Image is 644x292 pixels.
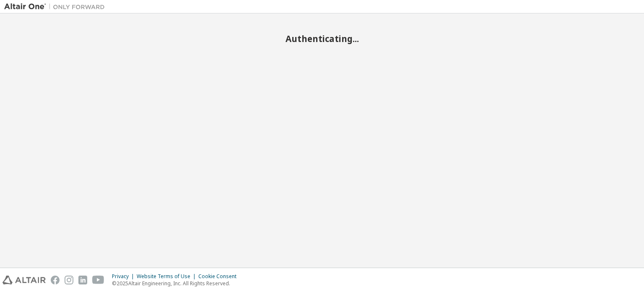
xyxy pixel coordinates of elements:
[65,276,73,284] img: instagram.svg
[3,276,46,284] img: altair_logo.svg
[112,273,137,280] div: Privacy
[198,273,241,280] div: Cookie Consent
[4,3,109,11] img: Altair One
[4,33,640,44] h2: Authenticating...
[51,276,60,284] img: facebook.svg
[112,280,241,287] p: © 2025 Altair Engineering, Inc. All Rights Reserved.
[78,276,87,284] img: linkedin.svg
[92,276,104,284] img: youtube.svg
[137,273,198,280] div: Website Terms of Use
